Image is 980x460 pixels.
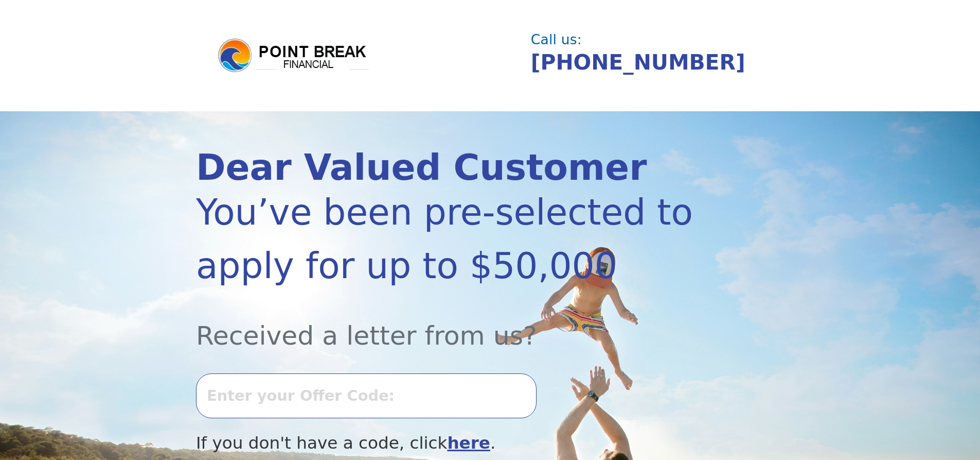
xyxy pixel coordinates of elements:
div: Received a letter from us? [196,293,696,355]
div: Call us: [531,33,776,46]
div: You’ve been pre-selected to apply for up to $50,000 [196,185,696,293]
input: Enter your Offer Code: [196,373,537,418]
a: here [447,433,490,453]
div: If you don't have a code, click . [196,431,696,456]
div: Dear Valued Customer [196,150,696,185]
a: [PHONE_NUMBER] [531,50,745,75]
img: logo.png [217,37,371,74]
